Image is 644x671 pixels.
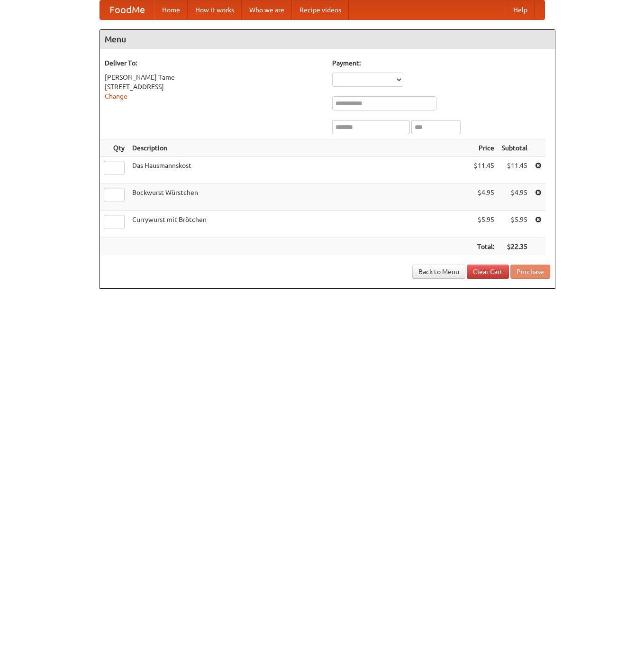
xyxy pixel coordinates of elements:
[105,82,323,92] div: [STREET_ADDRESS]
[128,139,470,157] th: Description
[332,58,550,68] h5: Payment:
[105,92,127,100] a: Change
[498,238,531,256] th: $22.35
[188,0,242,19] a: How it works
[470,211,498,238] td: $5.95
[498,184,531,211] td: $4.95
[510,265,550,279] button: Purchase
[105,58,323,68] h5: Deliver To:
[105,73,323,82] div: [PERSON_NAME] Tame
[154,0,188,19] a: Home
[498,139,531,157] th: Subtotal
[128,184,470,211] td: Bockwurst Würstchen
[506,0,535,19] a: Help
[242,0,292,19] a: Who we are
[498,211,531,238] td: $5.95
[470,238,498,256] th: Total:
[292,0,349,19] a: Recipe videos
[100,0,154,19] a: FoodMe
[470,157,498,184] td: $11.45
[470,184,498,211] td: $4.95
[100,139,128,157] th: Qty
[467,265,509,279] a: Clear Cart
[128,211,470,238] td: Currywurst mit Brötchen
[128,157,470,184] td: Das Hausmannskost
[412,265,465,279] a: Back to Menu
[100,30,555,49] h4: Menu
[498,157,531,184] td: $11.45
[470,139,498,157] th: Price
